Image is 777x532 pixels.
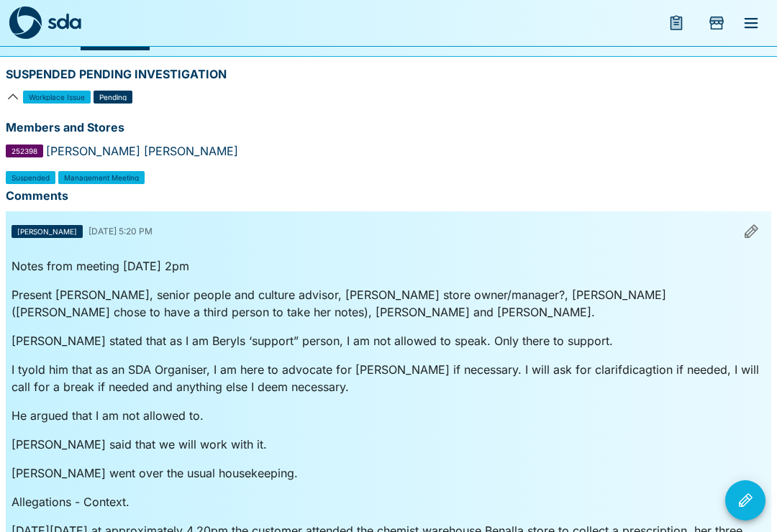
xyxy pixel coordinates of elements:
[12,407,765,424] p: He argued that I am not allowed to.
[47,13,81,29] img: sda-logotype.svg
[12,436,765,453] p: [PERSON_NAME] said that we will work with it.
[734,6,768,40] button: menu
[12,464,765,482] p: [PERSON_NAME] went over the usual housekeeping.
[12,147,37,155] span: 252398
[12,361,765,395] p: I tyold him that as an SDA Organiser, I am here to advocate for [PERSON_NAME] if necessary. I wil...
[17,228,77,235] span: [PERSON_NAME]
[659,6,694,40] button: menu
[12,332,765,349] p: [PERSON_NAME] stated that as I am Beryls ‘support” person, I am not allowed to speak. Only there ...
[99,93,127,101] span: Pending
[6,142,771,160] div: [PERSON_NAME] [PERSON_NAME]
[29,93,85,101] span: Workplace Issue
[12,174,50,181] span: Suspended
[12,257,765,275] p: Notes from meeting [DATE] 2pm
[9,6,42,40] img: sda-logo-dark.svg
[88,224,153,239] span: [DATE] 5:20 PM
[6,119,124,137] p: Members and Stores
[725,480,765,520] button: Issue Actions
[699,6,734,40] button: Add Store Visit
[6,65,227,84] p: SUSPENDED PENDING INVESTIGATION
[64,174,139,181] span: Management Meeting
[12,493,765,510] p: Allegations - Context.
[12,286,765,321] p: Present [PERSON_NAME], senior people and culture advisor, [PERSON_NAME] store owner/manager?, [PE...
[6,187,68,206] p: Comments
